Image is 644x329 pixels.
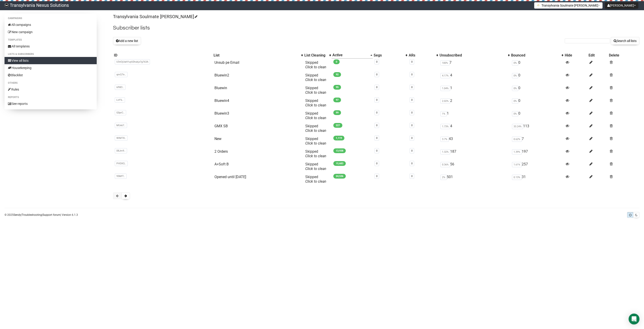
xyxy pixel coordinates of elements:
button: Add a new list [113,37,141,45]
span: 0.36% [440,162,450,167]
th: Edit: No sort applied, sorting is disabled [588,52,608,59]
a: Bluewin2 [214,73,229,77]
td: 4 [439,122,510,135]
a: Support forum [43,213,60,216]
td: 187 [439,147,510,160]
span: LirF6.. [115,97,125,103]
a: 0 [411,111,413,114]
button: [PERSON_NAME] [605,2,638,9]
td: 43 [439,135,510,147]
a: 0 [411,162,413,165]
a: 0 [376,111,377,114]
th: List: No sort applied, activate to apply an ascending sort [213,52,303,59]
span: 97 [333,98,341,102]
span: 92 [333,72,341,77]
a: 0 [376,175,377,178]
a: 0 [376,60,377,63]
a: All campaigns [5,21,97,28]
td: 113 [510,122,564,135]
span: 0% [512,73,518,78]
a: Click to clean [305,78,326,82]
a: Troubleshooting [22,213,42,216]
td: 1 [439,109,510,122]
a: Click to clean [305,90,326,95]
a: New campaign [5,28,97,36]
span: 0% [512,111,518,116]
td: 31 [510,173,564,186]
span: Skipped [305,73,326,82]
span: 0.13% [512,175,522,180]
a: See reports [5,100,97,107]
div: List Cleaning [304,53,327,58]
a: 0 [376,149,377,152]
td: 0 [510,84,564,97]
span: 6fNEI.. [115,85,125,90]
li: Lists & subscribers [5,52,97,57]
a: Rules [5,86,97,93]
span: 0% [512,86,518,91]
a: Click to clean [305,65,326,69]
p: © 2025 | | | Version 6.1.3 [5,212,78,217]
span: 227 [333,123,342,128]
a: 0 [376,124,377,127]
a: Opened until [DATE] [214,175,246,179]
li: Reports [5,95,97,100]
span: Skipped [305,175,326,184]
span: 13,938 [333,148,346,153]
th: List Cleaning: No sort applied, activate to apply an ascending sort [303,52,332,59]
span: Skipped [305,60,326,69]
span: qmQTe.. [115,72,127,77]
a: A+Soft B [214,162,229,166]
a: Bluewin4 [214,98,229,103]
span: MUx67.. [115,123,127,128]
span: Skipped [305,149,326,158]
span: 0.62% [512,137,522,142]
span: 95MfT.. [115,174,127,179]
span: 1.73% [440,124,450,129]
a: 2 Orders [214,149,228,154]
th: Hide: No sort applied, sorting is disabled [564,52,588,59]
td: 0 [510,109,564,122]
span: 0% [512,98,518,104]
a: 0 [411,149,413,152]
span: 0 [333,59,340,64]
span: 2% [440,175,447,180]
th: Unsubscribed: No sort applied, activate to apply an ascending sort [439,52,510,59]
td: 257 [510,160,564,173]
div: Bounced [511,53,559,58]
span: 100% [440,60,449,66]
td: 7 [510,135,564,147]
span: 99 [333,110,341,115]
span: 1,119 [333,136,344,140]
span: 1.39% [512,149,522,155]
a: 0 [376,162,377,165]
div: Delete [609,53,639,58]
a: 0 [411,98,413,101]
th: Bounced: No sort applied, activate to apply an ascending sort [510,52,564,59]
a: GMX SB [214,124,228,128]
a: 0 [411,175,413,178]
span: 1.61% [512,162,522,167]
button: Transylvania Soulmate [PERSON_NAME] [534,2,603,9]
div: Unsubscribed [440,53,506,58]
li: Campaigns [5,16,97,21]
span: Skipped [305,124,326,133]
li: Templates [5,37,97,43]
span: Skipped [305,98,326,107]
a: 0 [376,98,377,101]
a: View all lists [5,57,97,64]
th: ARs: No sort applied, activate to apply an ascending sort [408,52,439,59]
a: 0 [376,137,377,140]
a: Blacklist [5,71,97,79]
td: 501 [439,173,510,186]
span: Skipped [305,86,326,95]
a: 0 [376,86,377,89]
div: Active [332,53,368,57]
a: Bluewin [214,86,227,90]
span: 1.04% [440,86,450,91]
a: Housekeeping [5,64,97,71]
li: Others [5,80,97,86]
div: ID [114,53,212,58]
span: 95 [333,85,341,90]
span: PHDXQ.. [115,161,128,166]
